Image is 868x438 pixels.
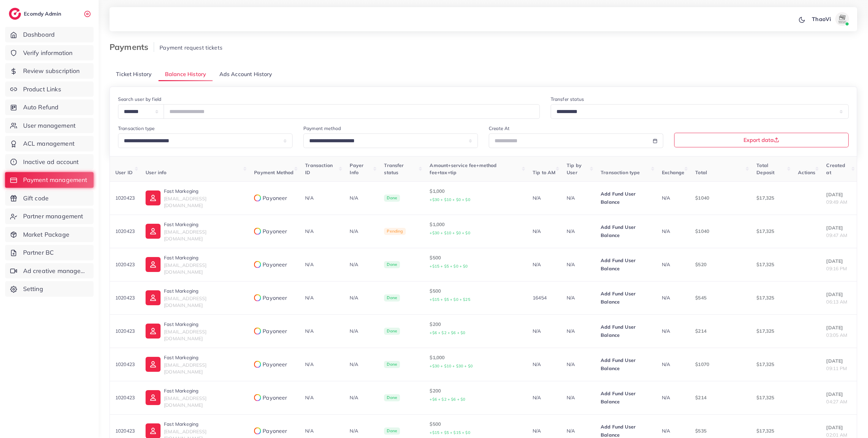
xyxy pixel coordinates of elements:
[146,190,161,205] img: ic-user-info.36bf1079.svg
[305,361,313,367] span: N/A
[164,262,206,275] span: [EMAIL_ADDRESS][DOMAIN_NAME]
[430,320,522,337] p: $200
[23,176,87,184] span: Payment management
[430,264,468,269] small: +$15 + $5 + $0 + $0
[533,427,556,435] p: N/A
[160,44,222,51] span: Payment request tickets
[384,394,400,402] span: Done
[430,287,522,304] p: $500
[601,256,651,273] p: Add Fund User Balance
[23,139,74,148] span: ACL management
[263,194,287,202] span: Payoneer
[5,227,94,242] a: Market Package
[826,162,845,175] span: Created at
[115,227,135,235] p: 1020423
[23,230,69,239] span: Market Package
[567,227,590,235] p: N/A
[430,297,470,302] small: +$15 + $5 + $0 + $25
[826,299,847,305] span: 06:13 AM
[23,67,80,75] span: Review subscription
[835,12,849,26] img: avatar
[115,360,135,368] p: 1020423
[384,328,400,335] span: Done
[695,360,746,368] p: $1070
[23,30,55,39] span: Dashboard
[254,261,261,268] img: payment
[826,232,847,238] span: 09:47 AM
[254,294,261,301] img: payment
[305,295,313,301] span: N/A
[164,387,243,395] p: Fast Markeging
[350,394,373,402] p: N/A
[305,228,313,234] span: N/A
[115,327,135,335] p: 1020423
[756,360,787,368] p: $17,325
[662,395,670,401] span: N/A
[164,329,206,342] span: [EMAIL_ADDRESS][DOMAIN_NAME]
[350,360,373,368] p: N/A
[533,260,556,269] p: N/A
[146,169,166,176] span: User info
[826,423,851,432] p: [DATE]
[384,162,404,175] span: Transfer status
[384,195,400,202] span: Done
[567,360,590,368] p: N/A
[695,394,746,402] p: $214
[756,394,787,402] p: $17,325
[5,190,94,206] a: Gift code
[110,42,154,52] h3: Payments
[5,118,94,133] a: User management
[674,133,849,147] button: Export data
[5,245,94,260] a: Partner BC
[826,390,851,398] p: [DATE]
[5,281,94,297] a: Setting
[662,261,670,268] span: N/A
[5,154,94,170] a: Inactive ad account
[601,356,651,372] p: Add Fund User Balance
[164,320,243,328] p: Fast Markeging
[5,63,94,79] a: Review subscription
[164,229,206,242] span: [EMAIL_ADDRESS][DOMAIN_NAME]
[164,362,206,375] span: [EMAIL_ADDRESS][DOMAIN_NAME]
[254,195,261,201] img: payment
[350,227,373,235] p: N/A
[164,287,243,295] p: Fast Markeging
[164,420,243,428] p: Fast Markeging
[826,199,847,205] span: 09:49 AM
[305,395,313,401] span: N/A
[115,294,135,302] p: 1020423
[115,260,135,269] p: 1020423
[551,96,584,103] label: Transfer status
[23,285,43,293] span: Setting
[350,294,373,302] p: N/A
[695,227,746,235] p: $1040
[164,220,243,229] p: Fast Markeging
[430,387,522,403] p: $200
[146,324,161,339] img: ic-user-info.36bf1079.svg
[146,390,161,405] img: ic-user-info.36bf1079.svg
[567,294,590,302] p: N/A
[826,432,847,438] span: 02:01 AM
[756,427,787,435] p: $17,325
[164,353,243,362] p: Fast Markeging
[662,428,670,434] span: N/A
[662,228,670,234] span: N/A
[254,228,261,235] img: payment
[695,194,746,202] p: $1040
[798,169,815,176] span: Actions
[23,194,49,203] span: Gift code
[219,70,272,78] span: Ads Account History
[430,197,470,202] small: +$30 + $10 + $0 + $0
[695,294,746,302] p: $545
[263,427,287,435] span: Payoneer
[826,324,851,332] p: [DATE]
[350,162,364,175] span: Payer Info
[115,194,135,202] p: 1020423
[756,194,787,202] p: $17,325
[5,172,94,188] a: Payment management
[567,427,590,435] p: N/A
[263,327,287,335] span: Payoneer
[430,187,522,204] p: $1,000
[9,8,63,20] a: logoEcomdy Admin
[164,187,243,195] p: Fast Markeging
